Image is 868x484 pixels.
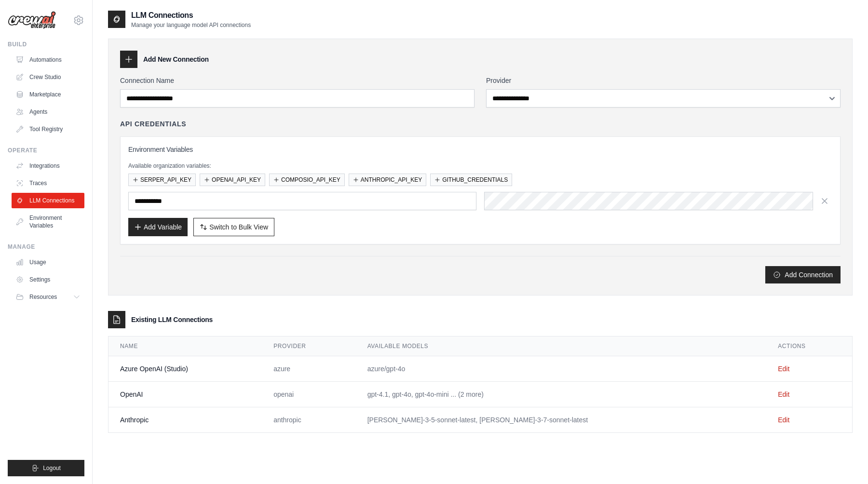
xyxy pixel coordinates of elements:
a: LLM Connections [12,193,84,208]
a: Edit [778,416,789,424]
a: Settings [12,272,84,287]
a: Agents [12,104,84,120]
a: Usage [12,255,84,270]
td: azure/gpt-4o [356,356,767,382]
button: SERPER_API_KEY [128,174,196,186]
h3: Environment Variables [128,145,832,154]
button: Resources [12,289,84,305]
div: Operate [8,147,84,154]
td: OpenAI [108,382,262,407]
th: Available Models [356,336,767,356]
a: Traces [12,175,84,191]
button: OPENAI_API_KEY [200,174,265,186]
a: Integrations [12,158,84,174]
td: [PERSON_NAME]-3-5-sonnet-latest, [PERSON_NAME]-3-7-sonnet-latest [356,407,767,433]
p: Available organization variables: [128,162,832,170]
span: Switch to Bulk View [209,222,268,232]
h3: Add New Connection [143,54,209,64]
span: Logout [43,464,61,472]
div: Manage [8,243,84,251]
td: Anthropic [108,407,262,433]
td: anthropic [262,407,356,433]
th: Name [108,336,262,356]
th: Actions [766,336,852,356]
a: Environment Variables [12,210,84,233]
td: azure [262,356,356,382]
td: Azure OpenAI (Studio) [108,356,262,382]
button: Add Variable [128,218,188,236]
button: Logout [8,460,84,476]
label: Connection Name [120,76,475,85]
div: Build [8,40,84,48]
a: Tool Registry [12,121,84,137]
label: Provider [486,76,841,85]
span: Resources [29,293,57,301]
a: Automations [12,52,84,67]
a: Edit [778,365,789,373]
a: Crew Studio [12,69,84,85]
img: Logo [8,11,56,29]
a: Marketplace [12,87,84,102]
td: gpt-4.1, gpt-4o, gpt-4o-mini ... (2 more) [356,382,767,407]
button: ANTHROPIC_API_KEY [349,174,426,186]
h4: API Credentials [120,119,186,129]
button: GITHUB_CREDENTIALS [430,174,512,186]
h2: LLM Connections [131,10,251,21]
button: Add Connection [765,266,841,283]
td: openai [262,382,356,407]
h3: Existing LLM Connections [131,315,213,324]
button: Switch to Bulk View [193,218,274,236]
a: Edit [778,390,789,398]
th: Provider [262,336,356,356]
button: COMPOSIO_API_KEY [269,174,345,186]
p: Manage your language model API connections [131,21,251,29]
